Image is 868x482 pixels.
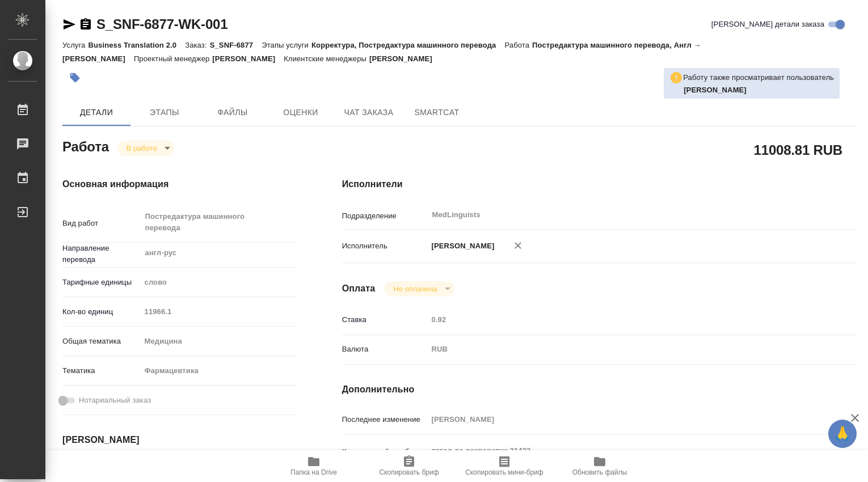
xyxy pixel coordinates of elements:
div: слово [141,273,297,292]
div: RUB [428,340,813,359]
p: Заказ: [185,41,209,49]
span: SmartCat [410,105,464,120]
button: Скопировать ссылку [79,18,92,31]
b: [PERSON_NAME] [684,86,747,94]
span: Оценки [273,105,328,120]
p: [PERSON_NAME] [428,240,495,252]
p: Вид работ [62,218,141,229]
span: Папка на Drive [290,468,337,476]
h4: [PERSON_NAME] [62,433,297,447]
p: Клиентские менеджеры [284,54,369,63]
input: Пустое поле [141,303,297,320]
span: Скопировать бриф [379,468,439,476]
p: Business Translation 2.0 [88,41,185,49]
p: Направление перевода [62,243,141,265]
div: Медицина [141,332,297,351]
button: Папка на Drive [266,450,361,482]
span: Скопировать мини-бриф [465,468,543,476]
input: Пустое поле [428,411,813,428]
span: 🙏 [833,422,852,446]
p: Работу также просматривает пользователь [683,72,834,83]
p: Последнее изменение [342,414,428,425]
p: Общая тематика [62,336,141,347]
span: Обновить файлы [572,468,627,476]
textarea: тотал до разверстки 31433 [428,441,813,460]
span: Чат заказа [342,105,396,120]
button: Обновить файлы [552,450,647,482]
p: Тематика [62,365,141,377]
p: Работа [504,41,532,49]
button: Скопировать мини-бриф [457,450,552,482]
p: Этапы услуги [262,41,311,49]
button: 🙏 [828,420,857,448]
button: Скопировать ссылку для ЯМессенджера [62,18,76,31]
h4: Основная информация [62,177,297,191]
span: [PERSON_NAME] детали заказа [711,19,824,30]
p: S_SNF-6877 [210,41,262,49]
div: Фармацевтика [141,361,297,380]
div: В работе [117,141,174,156]
h2: Работа [62,136,109,156]
h2: 11008.81 RUB [754,140,842,159]
h4: Дополнительно [342,383,856,396]
p: Подразделение [342,210,428,222]
a: S_SNF-6877-WK-001 [96,16,227,32]
button: Добавить тэг [62,65,87,90]
button: Скопировать бриф [361,450,457,482]
span: Нотариальный заказ [79,395,151,406]
p: [PERSON_NAME] [212,54,284,63]
span: Файлы [205,105,260,120]
button: Не оплачена [390,284,440,294]
p: Комментарий к работе [342,446,428,458]
p: Проектный менеджер [134,54,212,63]
span: Детали [69,105,124,120]
span: Этапы [137,105,192,120]
p: Тарифные единицы [62,277,141,288]
p: [PERSON_NAME] [369,54,441,63]
button: В работе [123,143,161,153]
input: Пустое поле [428,311,813,328]
h4: Исполнители [342,177,856,191]
p: Корректура, Постредактура машинного перевода [311,41,504,49]
p: Услуга [62,41,88,49]
p: Кол-во единиц [62,306,141,318]
div: В работе [384,281,454,297]
p: Горшкова Валентина [684,84,834,96]
button: Удалить исполнителя [505,233,530,258]
p: Ставка [342,314,428,325]
p: Исполнитель [342,240,428,252]
h4: Оплата [342,282,376,295]
p: Валюта [342,344,428,355]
